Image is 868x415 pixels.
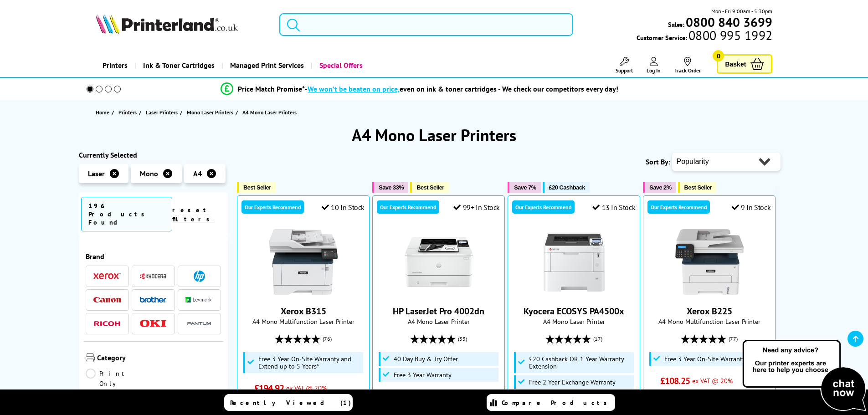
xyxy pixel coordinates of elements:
[81,197,173,231] span: 196 Products Found
[185,318,213,329] img: Pantum
[393,305,484,317] a: HP LaserJet Pro 4002dn
[674,57,701,74] a: Track Order
[185,294,213,306] a: Lexmark
[86,369,154,389] a: Print Only
[74,81,765,97] li: modal_Promise
[540,289,608,298] a: Kyocera ECOSYS PA4500x
[93,294,121,306] a: Canon
[458,330,467,348] span: (33)
[648,317,770,326] span: A4 Mono Multifunction Laser Printer
[405,228,473,296] img: HP LaserJet Pro 4002dn
[79,124,790,146] h1: A4 Mono Laser Printers
[93,318,121,329] a: Ricoh
[616,67,633,74] span: Support
[508,182,540,193] button: Save 7%
[118,108,137,117] span: Printers
[529,355,632,370] span: £20 Cashback OR 1 Year Warranty Extension
[512,200,575,214] div: Our Experts Recommend
[96,108,112,117] a: Home
[185,297,213,302] img: Lexmark
[711,7,772,15] span: Mon - Fri 9:00am - 5:30pm
[529,379,616,386] span: Free 2 Year Exchange Warranty
[725,58,746,70] span: Basket
[453,203,500,212] div: 99+ In Stock
[243,184,271,191] span: Best Seller
[732,203,771,212] div: 9 In Stock
[230,399,351,407] span: Recently Viewed (1)
[193,169,202,178] span: A4
[647,200,710,214] div: Our Experts Recommend
[593,330,602,348] span: (17)
[93,297,121,303] img: Canon
[308,84,400,93] span: We won’t be beaten on price,
[269,228,338,296] img: Xerox B315
[687,31,772,40] span: 0800 995 1992
[194,271,205,282] img: HP
[502,399,612,407] span: Compare Products
[410,182,449,193] button: Best Seller
[514,184,536,191] span: Save 7%
[379,184,404,191] span: Save 33%
[224,394,353,411] a: Recently Viewed (1)
[647,67,661,74] span: Log In
[678,182,717,193] button: Best Seller
[242,109,297,116] span: A4 Mono Laser Printers
[416,184,444,191] span: Best Seller
[221,54,311,77] a: Managed Print Services
[146,108,180,117] a: Laser Printers
[687,305,732,317] a: Xerox B225
[185,318,213,329] a: Pantum
[616,57,633,74] a: Support
[675,228,744,296] img: Xerox B225
[172,206,215,223] a: reset filters
[139,273,167,280] img: Kyocera
[311,54,370,77] a: Special Offers
[660,375,690,387] span: £108.25
[549,184,585,191] span: £20 Cashback
[258,355,361,370] span: Free 3 Year On-Site Warranty and Extend up to 5 Years*
[692,376,733,385] span: ex VAT @ 20%
[134,54,221,77] a: Ink & Toner Cartridges
[254,382,284,394] span: £194.92
[323,330,332,348] span: (76)
[242,317,365,326] span: A4 Mono Multifunction Laser Printer
[93,321,121,326] img: Ricoh
[405,289,473,298] a: HP LaserJet Pro 4002dn
[96,54,134,77] a: Printers
[86,353,95,362] img: Category
[684,18,772,26] a: 0800 840 3699
[713,50,724,61] span: 0
[487,394,615,411] a: Compare Products
[664,355,748,363] span: Free 3 Year On-Site Warranty*
[513,317,635,326] span: A4 Mono Laser Printer
[524,305,624,317] a: Kyocera ECOSYS PA4500x
[684,184,712,191] span: Best Seller
[647,57,661,74] a: Log In
[269,289,338,298] a: Xerox B315
[79,150,228,159] div: Currently Selected
[139,271,167,282] a: Kyocera
[241,200,304,214] div: Our Experts Recommend
[646,157,670,166] span: Sort By:
[649,184,671,191] span: Save 2%
[237,182,276,193] button: Best Seller
[88,169,105,178] span: Laser
[394,371,452,379] span: Free 3 Year Warranty
[286,384,327,392] span: ex VAT @ 20%
[717,54,772,74] a: Basket 0
[637,31,772,42] span: Customer Service:
[97,353,221,364] span: Category
[146,108,178,117] span: Laser Printers
[187,108,236,117] a: Mono Laser Printers
[543,182,590,193] button: £20 Cashback
[372,182,408,193] button: Save 33%
[692,388,712,397] span: inc VAT
[96,14,268,36] a: Printerland Logo
[93,273,121,279] img: Xerox
[660,387,690,399] span: £129.90
[592,203,635,212] div: 13 In Stock
[93,271,121,282] a: Xerox
[86,252,221,261] span: Brand
[187,108,233,117] span: Mono Laser Printers
[139,297,167,303] img: Brother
